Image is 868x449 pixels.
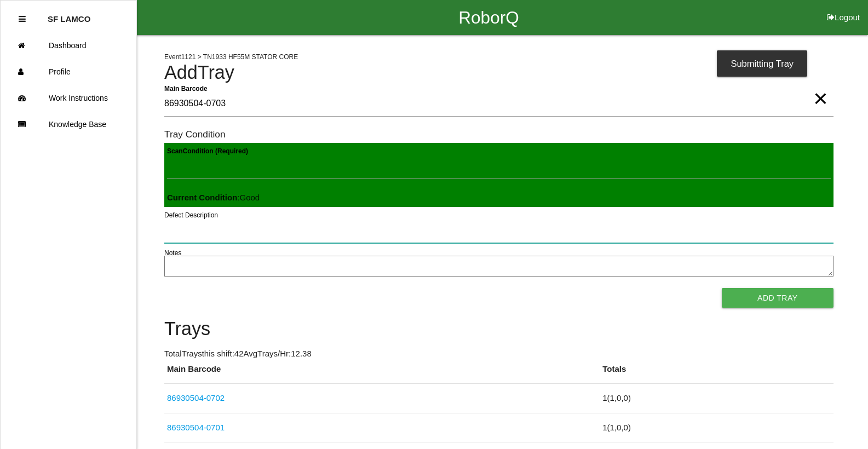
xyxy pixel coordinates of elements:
[164,248,181,258] label: Notes
[164,129,833,140] h6: Tray Condition
[164,363,600,384] th: Main Barcode
[600,413,833,442] td: 1 ( 1 , 0 , 0 )
[167,423,225,432] a: 86930504-0701
[164,348,833,360] p: Total Trays this shift: 42 Avg Trays /Hr: 12.38
[1,85,136,111] a: Work Instructions
[48,6,90,24] p: SF LAMCO
[164,319,833,339] h4: Trays
[19,6,26,32] div: Close
[164,210,218,220] label: Defect Description
[600,384,833,413] td: 1 ( 1 , 0 , 0 )
[167,147,248,155] b: Scan Condition (Required)
[164,84,208,92] b: Main Barcode
[813,77,827,99] span: Clear Input
[1,32,136,59] a: Dashboard
[164,62,833,83] h4: Add Tray
[167,193,260,202] span: : Good
[600,363,833,384] th: Totals
[722,288,833,308] button: Add Tray
[1,59,136,85] a: Profile
[167,193,237,202] b: Current Condition
[164,91,833,117] input: Required
[717,50,807,77] div: Submitting Tray
[164,53,298,61] span: Event 1121 > TN1933 HF55M STATOR CORE
[1,111,136,137] a: Knowledge Base
[167,393,225,402] a: 86930504-0702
